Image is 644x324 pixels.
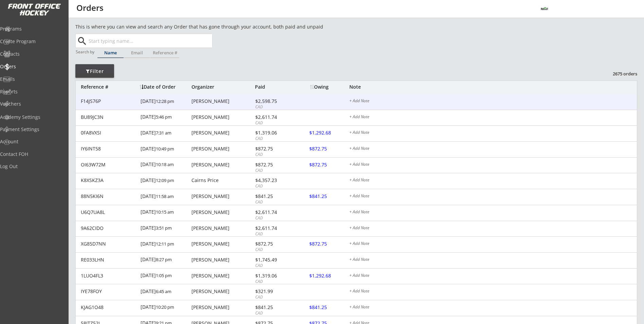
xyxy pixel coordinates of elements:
div: [DATE] [141,94,190,109]
div: XG85D7NN [81,241,136,246]
div: This is where you can view and search any Order that has gone through your account, both paid and... [75,23,362,30]
font: 8:27 pm [156,256,172,263]
div: + Add Note [349,257,637,263]
div: $872.75 [309,162,349,167]
div: [DATE] [141,300,190,316]
div: $2,598.75 [255,99,292,104]
div: Name [97,51,124,55]
div: $841.25 [255,194,292,199]
div: CAD [255,168,292,174]
div: [DATE] [141,189,190,204]
div: [PERSON_NAME] [191,210,253,215]
div: 0FA8VXSI [81,130,136,135]
div: $872.75 [255,146,292,151]
div: + Add Note [349,305,637,310]
div: CAD [255,231,292,237]
div: [PERSON_NAME] [191,257,253,262]
div: $872.75 [255,241,292,246]
div: 1LUO4FL3 [81,273,136,278]
div: + Add Note [349,194,637,199]
div: + Add Note [349,226,637,231]
div: + Add Note [349,210,637,215]
div: + Add Note [349,130,637,136]
div: [DATE] [141,237,190,252]
font: 10:18 am [156,161,174,167]
font: 1:05 pm [156,272,172,278]
div: $1,319.06 [255,130,292,135]
div: [PERSON_NAME] [191,273,253,278]
div: $1,292.68 [309,130,349,135]
div: $872.75 [255,162,292,167]
div: + Add Note [349,162,637,168]
div: [PERSON_NAME] [191,99,253,104]
div: KJAG1O48 [81,305,136,310]
font: 10:20 pm [156,304,174,310]
font: 7:31 am [156,130,171,136]
div: OI63W72M [81,162,136,167]
div: U6Q7UA8L [81,210,136,215]
div: CAD [255,136,292,142]
div: Reference # [81,85,136,89]
font: 11:58 am [156,193,174,199]
div: [DATE] [141,158,190,173]
div: [PERSON_NAME] [191,130,253,135]
div: [PERSON_NAME] [191,226,253,231]
div: Owing [310,85,349,89]
div: $4,357.23 [255,178,292,183]
button: search [76,36,88,47]
div: $2,611.74 [255,115,292,120]
div: CAD [255,247,292,253]
div: + Add Note [349,146,637,152]
font: 12:09 pm [156,177,174,183]
div: [PERSON_NAME] [191,194,253,199]
div: Date of Order [140,85,190,89]
font: 10:15 am [156,209,174,215]
div: [PERSON_NAME] [191,146,253,151]
div: K8XSKZ3A [81,178,136,183]
div: + Add Note [349,289,637,294]
div: Paid [255,85,292,89]
div: $2,611.74 [255,210,292,215]
div: Cairns Price [191,178,253,183]
div: Organizer [191,85,253,89]
div: [PERSON_NAME] [191,162,253,167]
div: Search by [76,50,95,54]
div: 9A62CIDO [81,226,136,231]
div: $1,319.06 [255,273,292,278]
div: + Add Note [349,99,637,104]
div: [DATE] [141,173,190,188]
div: [DATE] [141,269,190,284]
div: CAD [255,294,292,300]
div: [DATE] [141,253,190,268]
div: + Add Note [349,273,637,279]
font: 12:11 pm [156,241,174,247]
div: Email [124,51,150,55]
div: RE033LHN [81,257,136,262]
div: [PERSON_NAME] [191,241,253,246]
div: [PERSON_NAME] [191,115,253,120]
div: [DATE] [141,126,190,141]
div: CAD [255,279,292,285]
div: + Add Note [349,241,637,247]
div: $872.75 [309,146,349,151]
div: + Add Note [349,178,637,183]
div: CAD [255,310,292,316]
div: [PERSON_NAME] [191,289,253,294]
div: [PERSON_NAME] [191,305,253,310]
div: [DATE] [141,205,190,220]
div: CAD [255,183,292,189]
div: CAD [255,263,292,269]
div: $841.25 [255,305,292,310]
div: Reference # [150,51,179,55]
div: F14JS76P [81,99,136,104]
div: CAD [255,215,292,221]
div: + Add Note [349,115,637,120]
font: 3:51 pm [156,225,172,231]
div: BU89JC3N [81,115,136,120]
div: $321.99 [255,289,292,294]
div: CAD [255,120,292,126]
div: CAD [255,152,292,158]
div: IYE78FOY [81,289,136,294]
div: Note [349,85,637,89]
div: [DATE] [141,221,190,236]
